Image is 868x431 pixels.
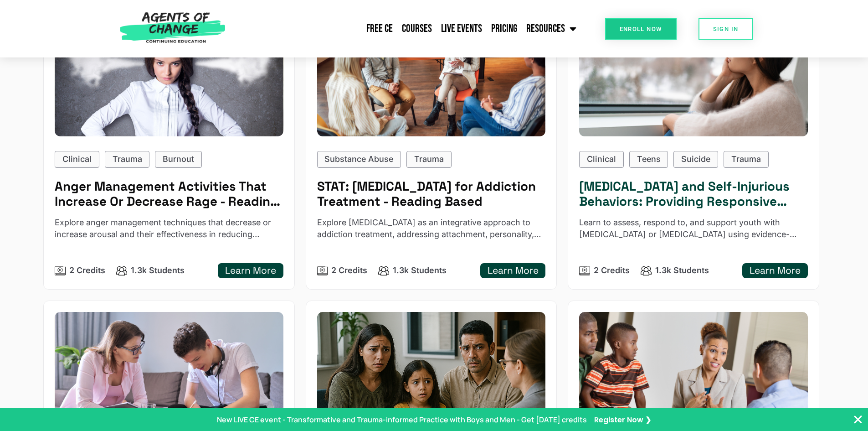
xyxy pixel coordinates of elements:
[55,179,283,209] h5: Anger Management Activities That Increase Or Decrease Rage - Reading Based
[579,179,808,209] h5: Suicidal Ideation and Self-Injurious Behaviors: Providing Responsive Treatment
[637,153,661,166] p: Teens
[699,18,753,40] a: SIGN IN
[594,414,651,426] a: Register Now ❯
[397,17,437,40] a: Courses
[317,217,546,241] p: Explore Schema Therapy as an integrative approach to addiction treatment, addressing attachment, ...
[568,4,819,143] img: Suicidal Ideation and Self-Injurious Behaviors: Providing Responsive Treatment (2 General CE Credit)
[620,26,662,32] span: Enroll Now
[731,153,761,166] p: Trauma
[681,153,710,166] p: Suicide
[655,265,709,277] p: 1.3k Students
[230,17,581,40] nav: Menu
[414,153,444,166] p: Trauma
[113,153,142,166] p: Trauma
[488,265,539,276] h5: Learn More
[62,153,92,166] p: Clinical
[605,18,677,40] a: Enroll Now
[55,10,283,136] img: Anger Management Activities That Increase Or Decrease Rage (2 General CE Credit) - Reading Based
[55,217,283,241] p: Explore anger management techniques that decrease or increase arousal and their effectiveness in ...
[217,414,587,425] p: New LIVE CE event - Transformative and Trauma-informed Practice with Boys and Men - Get [DATE] cr...
[437,17,487,40] a: Live Events
[579,10,808,136] div: Suicidal Ideation and Self-Injurious Behaviors: Providing Responsive Treatment (2 General CE Credit)
[393,265,447,277] p: 1.3k Students
[324,153,393,166] p: Substance Abuse
[713,26,739,32] span: SIGN IN
[362,17,397,40] a: Free CE
[317,10,546,136] img: STAT: Schema Therapy for Addiction Treatment (2 General CE Credit) - Reading Based
[225,265,276,276] h5: Learn More
[131,265,185,277] p: 1.3k Students
[579,217,808,241] p: Learn to assess, respond to, and support youth with suicidal ideation or self-harm using evidence...
[853,414,863,425] button: Close Banner
[522,17,581,40] a: Resources
[163,153,194,166] p: Burnout
[331,265,367,277] p: 2 Credits
[587,153,616,166] p: Clinical
[750,265,801,276] h5: Learn More
[317,179,546,209] h5: STAT: Schema Therapy for Addiction Treatment - Reading Based
[487,17,522,40] a: Pricing
[69,265,105,277] p: 2 Credits
[594,265,630,277] p: 2 Credits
